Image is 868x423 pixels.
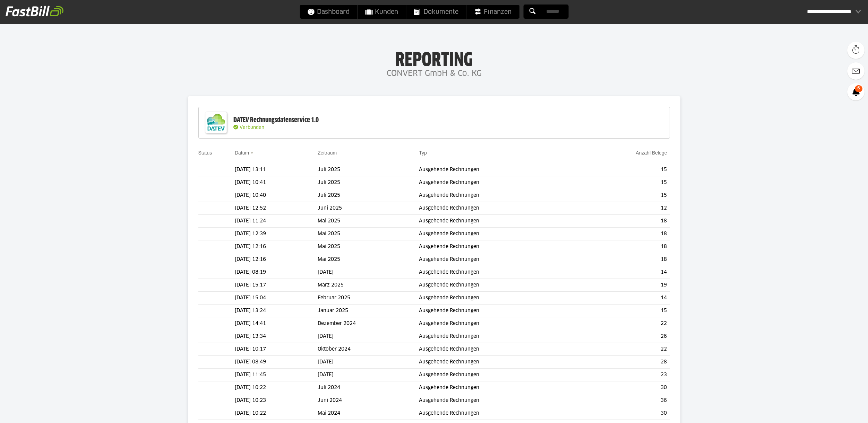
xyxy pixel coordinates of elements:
[419,164,579,176] td: Ausgehende Rechnungen
[419,394,579,407] td: Ausgehende Rechnungen
[579,394,670,407] td: 36
[579,279,670,292] td: 19
[318,202,419,215] td: Juni 2025
[419,279,579,292] td: Ausgehende Rechnungen
[579,202,670,215] td: 12
[235,215,318,228] td: [DATE] 11:24
[419,356,579,369] td: Ausgehende Rechnungen
[69,49,799,67] h1: Reporting
[855,85,862,92] span: 6
[579,228,670,240] td: 18
[318,305,419,317] td: Januar 2025
[419,343,579,356] td: Ausgehende Rechnungen
[579,305,670,317] td: 15
[318,189,419,202] td: Juli 2025
[202,109,230,136] img: DATEV-Datenservice Logo
[419,202,579,215] td: Ausgehende Rechnungen
[318,240,419,253] td: Mai 2025
[318,150,337,156] a: Zeitraum
[318,266,419,279] td: [DATE]
[579,253,670,266] td: 18
[235,202,318,215] td: [DATE] 12:52
[318,317,419,330] td: Dezember 2024
[579,407,670,420] td: 30
[235,176,318,189] td: [DATE] 10:41
[419,150,427,156] a: Typ
[235,394,318,407] td: [DATE] 10:23
[235,266,318,279] td: [DATE] 08:19
[6,6,63,17] img: fastbill_logo_white.png
[235,305,318,317] td: [DATE] 13:24
[474,5,512,19] span: Finanzen
[198,150,212,156] a: Status
[318,292,419,305] td: Februar 2025
[579,240,670,253] td: 18
[300,5,357,19] a: Dashboard
[235,228,318,240] td: [DATE] 12:39
[419,381,579,394] td: Ausgehende Rechnungen
[235,189,318,202] td: [DATE] 10:40
[419,189,579,202] td: Ausgehende Rechnungen
[579,317,670,330] td: 22
[579,343,670,356] td: 22
[579,292,670,305] td: 14
[318,394,419,407] td: Juni 2024
[235,317,318,330] td: [DATE] 14:41
[419,407,579,420] td: Ausgehende Rechnungen
[579,266,670,279] td: 14
[318,330,419,343] td: [DATE]
[235,381,318,394] td: [DATE] 10:22
[318,228,419,240] td: Mai 2025
[419,215,579,228] td: Ausgehende Rechnungen
[235,240,318,253] td: [DATE] 12:16
[419,369,579,381] td: Ausgehende Rechnungen
[318,176,419,189] td: Juli 2025
[318,279,419,292] td: März 2025
[235,292,318,305] td: [DATE] 15:04
[318,215,419,228] td: Mai 2025
[318,356,419,369] td: [DATE]
[250,152,255,154] img: sort_desc.gif
[318,369,419,381] td: [DATE]
[307,5,350,19] span: Dashboard
[579,215,670,228] td: 18
[466,5,519,19] a: Finanzen
[235,343,318,356] td: [DATE] 10:17
[365,5,398,19] span: Kunden
[815,402,861,420] iframe: Öffnet ein Widget, in dem Sie weitere Informationen finden
[419,240,579,253] td: Ausgehende Rechnungen
[579,381,670,394] td: 30
[419,266,579,279] td: Ausgehende Rechnungen
[419,253,579,266] td: Ausgehende Rechnungen
[318,381,419,394] td: Juli 2024
[419,305,579,317] td: Ausgehende Rechnungen
[235,369,318,381] td: [DATE] 11:45
[318,407,419,420] td: Mai 2024
[419,330,579,343] td: Ausgehende Rechnungen
[579,176,670,189] td: 15
[847,83,865,100] a: 6
[233,116,319,125] div: DATEV Rechnungsdatenservice 1.0
[414,5,458,19] span: Dokumente
[235,330,318,343] td: [DATE] 13:34
[579,369,670,381] td: 23
[419,228,579,240] td: Ausgehende Rechnungen
[419,292,579,305] td: Ausgehende Rechnungen
[636,150,667,156] a: Anzahl Belege
[406,5,466,19] a: Dokumente
[318,164,419,176] td: Juli 2025
[235,253,318,266] td: [DATE] 12:16
[358,5,406,19] a: Kunden
[579,356,670,369] td: 28
[318,253,419,266] td: Mai 2025
[235,279,318,292] td: [DATE] 15:17
[235,407,318,420] td: [DATE] 10:22
[235,356,318,369] td: [DATE] 08:49
[235,164,318,176] td: [DATE] 13:11
[419,176,579,189] td: Ausgehende Rechnungen
[579,189,670,202] td: 15
[579,330,670,343] td: 26
[579,164,670,176] td: 15
[318,343,419,356] td: Oktober 2024
[235,150,249,156] a: Datum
